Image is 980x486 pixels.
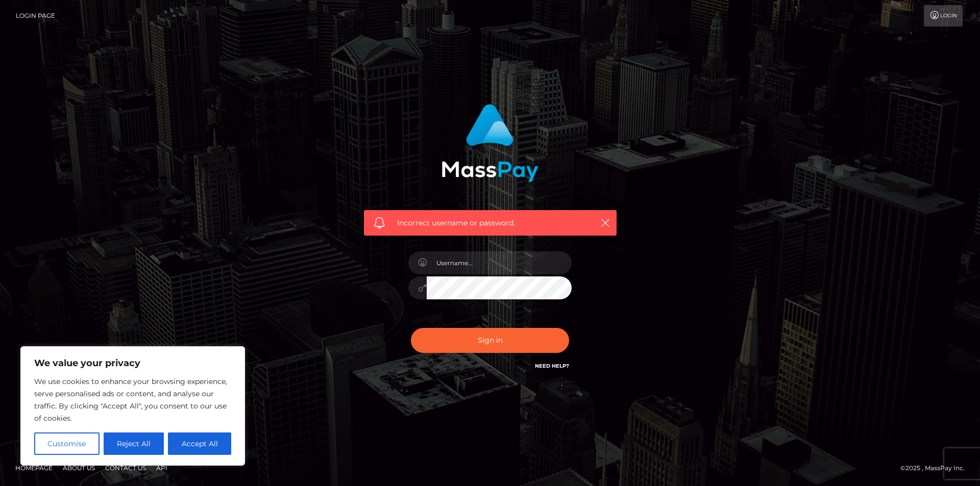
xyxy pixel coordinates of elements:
[16,5,55,27] a: Login Page
[34,357,231,369] p: We value your privacy
[397,218,583,228] span: Incorrect username or password.
[104,432,164,455] button: Reject All
[168,432,231,455] button: Accept All
[900,463,972,474] div: © 2025 , MassPay Inc.
[411,328,569,353] button: Sign in
[34,432,100,455] button: Customise
[152,460,171,476] a: API
[535,363,569,369] a: Need Help?
[11,460,57,476] a: Homepage
[924,5,963,27] a: Login
[20,346,245,466] div: We value your privacy
[442,104,538,182] img: MassPay Login
[101,460,150,476] a: Contact Us
[59,460,99,476] a: About Us
[427,251,572,274] input: Username...
[34,375,231,424] p: We use cookies to enhance your browsing experience, serve personalised ads or content, and analys...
